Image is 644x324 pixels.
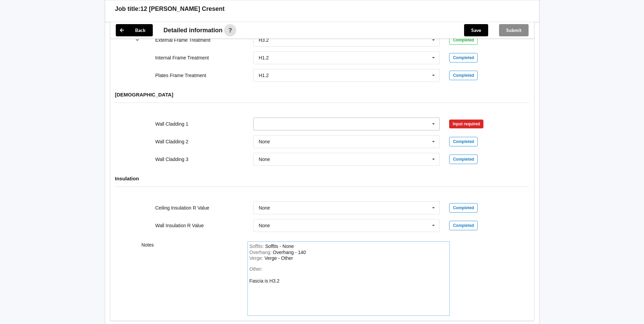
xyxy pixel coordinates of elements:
[155,223,204,228] label: Wall Insulation R Value
[259,73,269,78] div: H1.2
[116,24,153,36] button: Back
[250,266,263,272] span: Other:
[155,157,188,162] label: Wall Cladding 3
[247,241,450,316] form: notes-field
[449,155,478,164] div: Completed
[155,55,209,60] label: Internal Frame Treatment
[250,255,264,261] span: Verge :
[259,223,270,228] div: None
[259,38,269,42] div: H3.2
[449,71,478,80] div: Completed
[115,5,141,13] h3: Job title:
[273,250,306,255] div: Overhang
[250,250,273,255] span: Overhang :
[464,24,488,36] button: Save
[164,27,223,33] span: Detailed information
[259,157,270,162] div: None
[250,244,265,249] span: Soffits :
[259,205,270,210] div: None
[449,120,483,128] div: Input required
[449,137,478,146] div: Completed
[265,244,294,249] div: Soffits
[137,241,243,316] div: Notes
[264,255,293,261] div: Verge
[155,205,209,211] label: Ceiling Insulation R Value
[155,37,210,43] label: External Frame Treatment
[131,34,144,46] button: reference-toggle
[115,175,529,182] h4: Insulation
[449,203,478,213] div: Completed
[115,91,529,98] h4: [DEMOGRAPHIC_DATA]
[250,278,280,284] div: Other
[155,73,206,78] label: Plates Frame Treatment
[449,53,478,62] div: Completed
[155,139,188,144] label: Wall Cladding 2
[259,139,270,144] div: None
[449,35,478,45] div: Completed
[141,5,225,13] h3: 12 [PERSON_NAME] Cresent
[259,55,269,60] div: H1.2
[449,221,478,230] div: Completed
[155,121,188,127] label: Wall Cladding 1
